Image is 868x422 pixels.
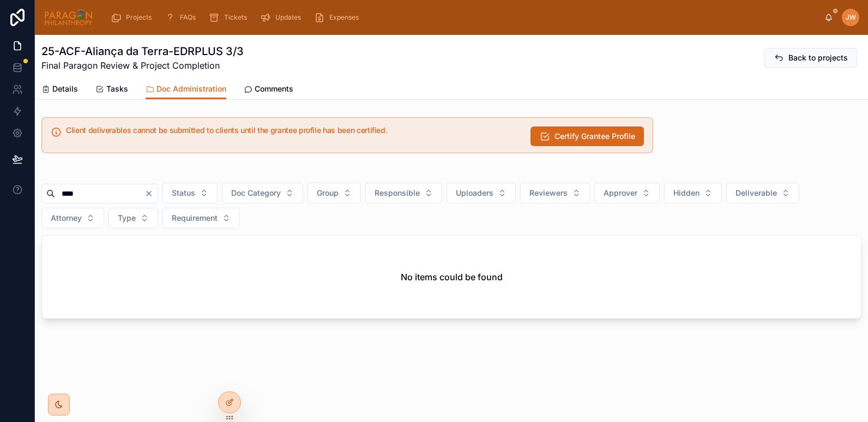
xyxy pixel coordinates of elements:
span: Doc Administration [156,83,226,94]
span: JW [846,13,856,22]
button: Clear [144,189,158,198]
button: Select Button [520,183,590,203]
span: Comments [255,83,293,94]
a: Tickets [206,8,255,27]
span: Responsible [375,188,420,198]
span: FAQs [180,13,196,22]
button: Select Button [41,208,104,228]
a: Expenses [311,8,366,27]
a: Projects [107,8,159,27]
a: Comments [244,79,293,101]
span: Deliverable [736,188,777,198]
span: Group [317,188,339,198]
span: Hidden [673,188,700,198]
span: Approver [604,188,637,198]
span: Doc Category [231,188,281,198]
span: Attorney [51,213,82,224]
span: Details [52,83,78,94]
span: Tasks [106,83,128,94]
span: Expenses [329,13,359,22]
a: Doc Administration [146,79,226,100]
button: Select Button [664,183,722,203]
h5: Client deliverables cannot be submitted to clients until the grantee profile has been certified. [66,126,522,134]
button: Certify Grantee Profile [531,126,644,146]
span: Certify Grantee Profile [554,131,635,142]
button: Select Button [162,208,240,228]
button: Select Button [162,183,218,203]
a: FAQs [161,8,203,27]
span: Type [118,213,136,224]
button: Select Button [108,208,158,228]
div: scrollable content [102,5,824,29]
button: Select Button [222,183,303,203]
h1: 25-ACF-Aliança da Terra-EDRPLUS 3/3 [41,44,244,59]
span: Tickets [224,13,247,22]
span: Status [172,188,195,198]
span: Projects [126,13,152,22]
a: Updates [257,8,309,27]
button: Back to projects [764,48,857,68]
img: App logo [44,9,93,26]
h2: No items could be found [401,270,503,284]
button: Select Button [726,183,799,203]
a: Tasks [95,79,128,101]
span: Updates [275,13,301,22]
span: Final Paragon Review & Project Completion [41,59,244,72]
button: Select Button [447,183,516,203]
a: Details [41,79,78,101]
button: Select Button [308,183,361,203]
span: Uploaders [456,188,493,198]
span: Reviewers [529,188,568,198]
button: Select Button [365,183,442,203]
button: Select Button [594,183,660,203]
span: Requirement [172,213,218,224]
span: Back to projects [788,52,848,63]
